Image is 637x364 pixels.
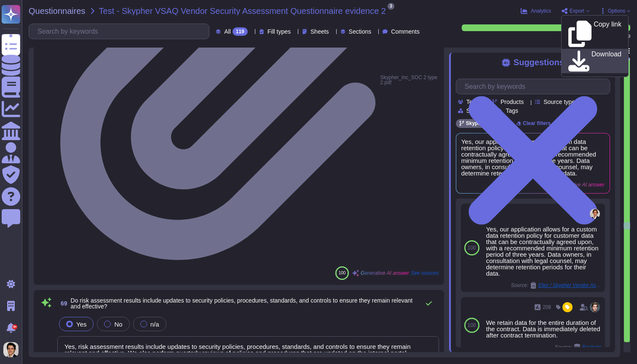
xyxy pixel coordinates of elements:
span: Sheets [310,29,329,35]
input: Search by keywords [460,79,610,94]
span: Backups [582,345,602,350]
span: Options [608,8,625,13]
button: Analytics [521,8,551,14]
span: Skypher_Inc_SOC 2 type 2.pdf [380,73,439,87]
span: Elior / Skypher Vendor Assessment Questionnaire evidence [538,283,602,288]
span: Generative AI answer [361,271,409,276]
span: Fill types [268,29,291,35]
span: Source: [555,344,602,351]
img: user [590,302,600,312]
div: 119 [233,27,248,36]
div: 9+ [12,324,17,329]
span: n/a [150,321,159,328]
span: No [114,321,122,328]
span: Comments [391,29,420,35]
div: Yes, our application allows for a custom data retention policy for customer data that can be cont... [486,226,602,276]
span: Yes [76,321,86,328]
span: Source: [511,282,602,289]
span: 3 [388,3,394,10]
textarea: Yes, risk assessment results include updates to security policies, procedures, standards, and con... [57,336,439,362]
span: Do risk assessment results include updates to security policies, procedures, standards, and contr... [71,297,413,310]
span: 100 [468,323,476,328]
span: 208 [543,305,551,310]
span: Test - Skypher VSAQ Vendor Security Assessment Questionnaire evidence 2 [99,7,386,15]
p: Copy link [594,21,621,47]
span: Sections [349,29,372,35]
span: 100 [468,245,476,250]
a: Copy link [562,19,628,49]
span: Questionnaires [29,7,86,15]
p: Download [591,51,621,72]
span: Export [570,8,584,13]
div: We retain data for the entire duration of the contract. Data is immediately deleted after contrac... [486,319,602,338]
img: user [3,342,19,357]
span: All [224,29,231,35]
a: Download [562,49,628,73]
button: user [2,340,24,359]
input: Search by keywords [33,24,209,39]
span: 69 [57,300,67,306]
span: 100 [339,271,346,275]
img: user [590,209,600,219]
span: See sources [411,271,439,276]
span: Analytics [531,8,551,13]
